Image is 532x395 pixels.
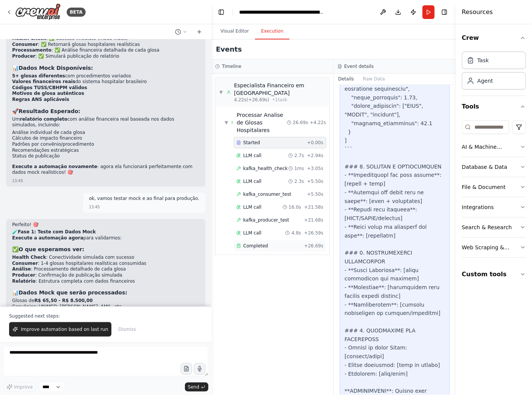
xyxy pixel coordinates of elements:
strong: Motivos de glosa autênticos [12,91,84,96]
span: Completed [243,243,268,249]
span: Processar Analise de Glosas Hospitalares [237,111,287,134]
strong: Producer [12,54,35,59]
span: + 5.50s [307,191,323,197]
span: kafka_health_check [243,165,288,172]
button: Tools [462,96,526,117]
h3: ✅ [12,245,199,253]
div: Crew [462,49,526,96]
li: : ✅ Simulará publicação do relatório [12,54,199,60]
strong: Relatório [12,279,36,284]
span: kafka_producer_test [243,217,289,223]
h3: Event details [344,63,374,69]
li: Convênios: UNIMED, [PERSON_NAME], AMIL, etc. [12,304,199,310]
button: Hide right sidebar [439,7,450,17]
span: ▼ [219,89,223,95]
span: 2.7s [294,153,304,159]
span: Started [243,140,260,146]
li: : ✅ Análise financeira detalhada de cada glosa [12,47,199,54]
img: Logo [15,3,61,20]
span: Dismiss [118,326,136,332]
span: kafka_consumer_test [243,191,291,197]
li: : Conectividade simulada com sucesso [12,255,199,261]
li: Cálculos de impacto financeiro [12,135,199,142]
div: Database & Data [462,163,507,171]
p: ok, vamos testar mock e ao final para produção. [89,196,199,202]
span: + 26.59s [304,230,324,236]
span: 2.3s [294,178,304,184]
h2: 🧪 [12,229,199,235]
nav: breadcrumb [239,8,324,16]
strong: 5+ glosas diferentes [12,73,65,79]
span: + 2.94s [307,153,323,159]
strong: Execute a automação novamente [12,164,97,169]
h3: 📊 [12,64,199,72]
button: Improve automation based on last run [9,322,111,337]
span: 4.8s [291,230,301,236]
button: AI & Machine Learning [462,137,526,157]
strong: Valores financeiros reais [12,79,75,84]
h3: 📊 [12,289,199,296]
strong: Health Check [12,255,46,260]
p: para validarmos: [12,235,199,241]
strong: Fase 1: Teste com Dados Mock [18,229,96,234]
li: Análise individual de cada glosa [12,130,199,136]
button: Execution [255,24,289,39]
button: Integrations [462,197,526,217]
strong: Producer [12,272,35,278]
strong: Dados Mock que serão processados: [19,290,127,296]
li: Glosas de [12,298,199,304]
p: Suggested next steps: [9,313,202,319]
strong: Códigos TUSS/CBHPM válidos [12,85,87,90]
button: Custom tools [462,264,526,285]
span: + 21.68s [304,217,324,223]
button: Raw Data [358,74,390,84]
button: Visual Editor [214,24,255,39]
span: 16.0s [289,204,301,210]
strong: Regras ANS aplicáveis [12,97,69,102]
div: Search & Research [462,223,512,231]
span: + 3.05s [307,165,323,172]
li: : Processamento detalhado de cada glosa [12,266,199,272]
strong: Resultado Esperado: [19,108,80,114]
h4: Resources [462,8,493,17]
span: Improve [14,384,33,390]
button: Search & Research [462,217,526,237]
button: Dismiss [114,322,139,337]
strong: O que esperamos ver: [19,246,84,252]
span: LLM call [243,153,261,159]
span: 26.69s [293,120,308,126]
div: 13:45 [12,178,23,184]
span: + 0.00s [307,140,323,146]
button: Database & Data [462,157,526,177]
button: Switch to previous chat [172,27,190,36]
span: • 1 task [272,97,288,103]
strong: Análise [12,266,31,272]
li: Status de publicação [12,153,199,159]
span: + 21.58s [304,204,324,210]
button: Web Scraping & Browsing [462,238,526,257]
div: 13:45 [89,204,100,210]
div: File & Document [462,183,506,191]
button: Send [185,382,208,392]
li: com procedimentos variados [12,73,199,79]
div: Tools [462,117,526,264]
span: Send [188,384,199,390]
span: LLM call [243,230,261,236]
strong: Consumer [12,42,38,47]
strong: relatório completo [20,116,67,122]
li: Recomendações estratégicas [12,148,199,154]
span: 1ms [294,165,304,172]
strong: Processamento [12,47,52,53]
div: Especialista Financeiro em [GEOGRAPHIC_DATA] [234,82,325,97]
li: : Confirmação de publicação simulada [12,272,199,279]
div: Agent [477,77,493,85]
div: BETA [67,8,86,17]
button: Crew [462,27,526,49]
div: Task [477,57,489,64]
span: Improve automation based on last run [21,326,108,332]
button: File & Document [462,177,526,197]
strong: Dados Mock Disponíveis: [19,65,93,71]
li: Padrões por convênio/procedimento [12,142,199,148]
h3: Timeline [222,63,241,69]
span: ▼ [225,120,228,126]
